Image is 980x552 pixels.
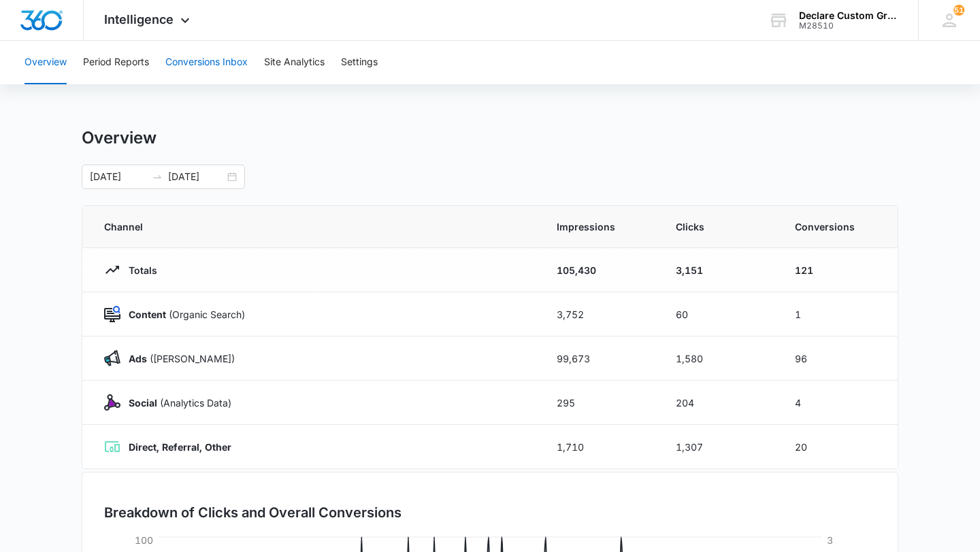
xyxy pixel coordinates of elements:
[540,337,659,381] td: 99,673
[90,169,146,184] input: Start date
[129,309,166,320] strong: Content
[659,292,779,337] td: 60
[104,12,174,27] span: Intelligence
[120,263,157,277] p: Totals
[24,41,67,84] button: Overview
[659,425,779,469] td: 1,307
[120,351,235,366] p: ([PERSON_NAME])
[795,220,876,234] span: Conversions
[165,41,248,84] button: Conversions Inbox
[659,337,779,381] td: 1,580
[557,220,643,234] span: Impressions
[83,41,149,84] button: Period Reports
[779,425,898,469] td: 20
[953,5,964,16] div: notifications count
[779,248,898,292] td: 121
[104,502,402,523] h3: Breakdown of Clicks and Overall Conversions
[104,220,524,234] span: Channel
[540,425,659,469] td: 1,710
[540,381,659,425] td: 295
[779,337,898,381] td: 96
[82,128,157,148] h1: Overview
[129,397,157,409] strong: Social
[540,248,659,292] td: 105,430
[264,41,325,84] button: Site Analytics
[120,307,245,322] p: (Organic Search)
[799,21,898,31] div: account id
[120,396,231,410] p: (Analytics Data)
[799,10,898,21] div: account name
[104,394,120,411] img: Social
[341,41,378,84] button: Settings
[779,292,898,337] td: 1
[540,292,659,337] td: 3,752
[676,220,762,234] span: Clicks
[104,306,120,322] img: Content
[104,350,120,366] img: Ads
[152,171,163,182] span: to
[152,171,163,182] span: swap-right
[779,381,898,425] td: 4
[659,381,779,425] td: 204
[659,248,779,292] td: 3,151
[129,441,231,453] strong: Direct, Referral, Other
[827,534,833,546] tspan: 3
[129,353,147,364] strong: Ads
[953,5,964,16] span: 51
[135,534,153,546] tspan: 100
[168,169,225,184] input: End date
